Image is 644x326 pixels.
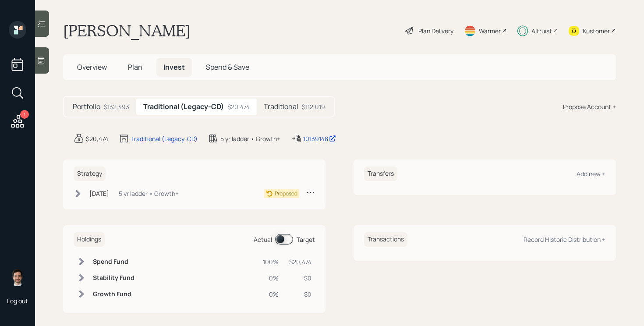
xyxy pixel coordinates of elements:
h6: Transactions [364,232,407,247]
h1: [PERSON_NAME] [63,21,191,40]
h5: Portfolio [73,103,100,111]
div: Plan Delivery [418,26,453,35]
div: 5 yr ladder • Growth+ [220,134,280,143]
h6: Growth Fund [93,291,134,298]
div: $20,474 [227,102,250,111]
div: Add new + [577,170,605,178]
div: $0 [289,273,311,283]
h6: Stability Fund [93,274,134,282]
div: $0 [289,290,311,299]
div: Target [297,235,315,244]
h5: Traditional (Legacy-CD) [143,103,224,111]
div: 100% [263,257,279,266]
span: Plan [128,62,142,72]
h6: Holdings [74,232,105,247]
div: Record Historic Distribution + [524,235,605,244]
div: Propose Account + [563,102,616,111]
div: 0% [263,273,279,283]
h5: Traditional [264,103,298,111]
img: jonah-coleman-headshot.png [9,269,26,286]
div: Actual [254,235,272,244]
div: $112,019 [302,102,325,111]
span: Spend & Save [206,62,249,72]
div: 0% [263,290,279,299]
div: Altruist [531,26,552,35]
span: Overview [77,62,107,72]
h6: Transfers [364,167,397,181]
div: Log out [7,297,28,305]
div: 5 yr ladder • Growth+ [119,189,179,198]
div: Traditional (Legacy-CD) [131,134,198,143]
div: Kustomer [583,26,610,35]
div: Warmer [479,26,501,35]
div: $132,493 [104,102,129,111]
h6: Strategy [74,167,106,181]
div: 1 [20,110,29,119]
div: Proposed [275,190,297,198]
span: Invest [163,62,185,72]
div: 10139148 [303,134,336,143]
div: $20,474 [86,134,108,143]
div: $20,474 [289,257,311,266]
div: [DATE] [89,189,109,198]
h6: Spend Fund [93,258,134,266]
